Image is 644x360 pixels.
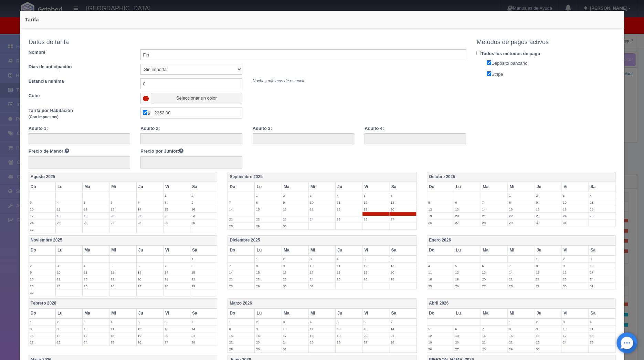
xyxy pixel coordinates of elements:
[29,125,48,132] label: Adulto 1:
[109,219,136,226] label: 27
[190,192,217,199] label: 2
[362,276,389,282] label: 26
[309,276,335,282] label: 24
[427,213,454,219] label: 19
[362,339,389,346] label: 27
[427,199,454,206] label: 5
[427,269,454,276] label: 11
[336,326,362,332] label: 12
[23,49,135,56] label: Nombre
[389,216,416,223] label: 27
[282,332,308,339] label: 17
[481,283,507,289] label: 27
[255,332,281,339] label: 16
[589,319,615,325] label: 4
[535,192,561,199] label: 2
[535,283,561,289] label: 29
[255,199,281,206] label: 8
[427,326,454,332] label: 5
[365,125,384,132] label: Adulto 4:
[481,213,507,219] label: 21
[109,326,136,332] label: 11
[562,213,588,219] label: 24
[23,64,135,70] label: Días de anticipación
[25,16,619,23] h4: Tarifa
[29,213,55,219] label: 17
[137,213,163,219] label: 21
[228,216,254,223] label: 21
[508,213,534,219] label: 22
[562,219,588,226] label: 31
[56,269,82,276] label: 10
[190,269,217,276] label: 15
[228,206,254,213] label: 14
[362,199,389,206] label: 12
[535,213,561,219] label: 23
[140,107,152,119] span: $
[562,269,588,276] label: 16
[562,263,588,269] label: 9
[163,206,190,213] label: 15
[29,263,55,269] label: 2
[535,339,561,346] label: 23
[29,319,55,325] label: 1
[481,326,507,332] label: 7
[109,213,136,219] label: 20
[535,269,561,276] label: 15
[309,319,335,325] label: 4
[454,219,481,226] label: 27
[228,276,254,282] label: 21
[56,319,82,325] label: 2
[508,319,534,325] label: 1
[255,326,281,332] label: 9
[228,199,254,206] label: 7
[228,223,254,229] label: 28
[190,319,217,325] label: 7
[389,192,416,199] label: 6
[163,192,190,199] label: 1
[535,199,561,206] label: 9
[163,332,190,339] label: 20
[562,319,588,325] label: 3
[190,213,217,219] label: 23
[508,206,534,213] label: 15
[589,339,615,346] label: 25
[454,332,481,339] label: 13
[362,263,389,269] label: 12
[362,216,389,223] label: 26
[255,216,281,223] label: 22
[109,276,136,282] label: 19
[508,263,534,269] label: 7
[140,148,183,155] label: Precio por Junior:
[454,213,481,219] label: 20
[362,256,389,262] label: 5
[309,332,335,339] label: 18
[137,339,163,346] label: 26
[427,339,454,346] label: 19
[589,192,615,199] label: 4
[29,283,55,289] label: 23
[454,276,481,282] label: 19
[83,326,109,332] label: 10
[29,269,55,276] label: 9
[336,332,362,339] label: 19
[151,93,242,104] button: Seleccionar un color
[83,206,109,213] label: 12
[476,39,615,46] h4: Métodos de pagos activos
[228,319,254,325] label: 1
[562,332,588,339] label: 17
[508,199,534,206] label: 8
[137,332,163,339] label: 19
[163,263,190,269] label: 7
[228,326,254,332] label: 8
[23,93,135,99] label: Color
[163,319,190,325] label: 6
[589,206,615,213] label: 18
[389,206,416,213] label: 20
[29,199,55,206] label: 3
[163,283,190,289] label: 28
[228,332,254,339] label: 15
[137,263,163,269] label: 6
[454,326,481,332] label: 6
[29,289,55,296] label: 30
